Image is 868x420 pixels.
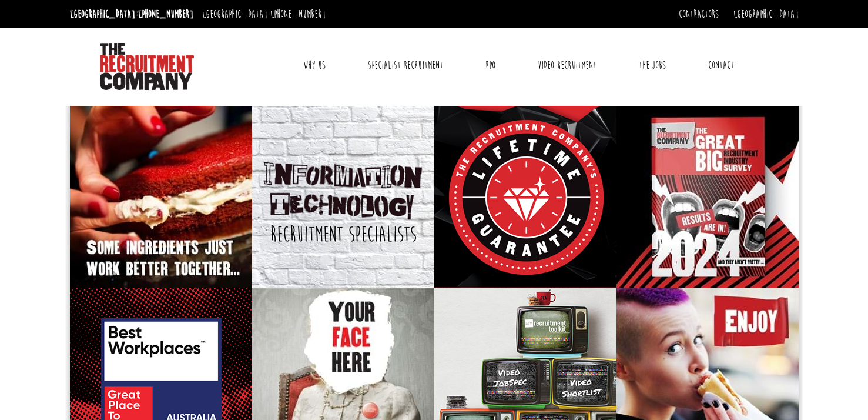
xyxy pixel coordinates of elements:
[199,5,329,24] li: [GEOGRAPHIC_DATA]:
[359,51,452,80] a: Specialist Recruitment
[294,51,334,80] a: Why Us
[477,51,504,80] a: RPO
[100,43,194,90] img: The Recruitment Company
[67,5,196,24] li: [GEOGRAPHIC_DATA]:
[138,8,193,21] a: [PHONE_NUMBER]
[733,8,799,21] a: [GEOGRAPHIC_DATA]
[630,51,675,80] a: The Jobs
[270,8,326,21] a: [PHONE_NUMBER]
[699,51,743,80] a: Contact
[529,51,605,80] a: Video Recruitment
[679,8,719,21] a: Contractors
